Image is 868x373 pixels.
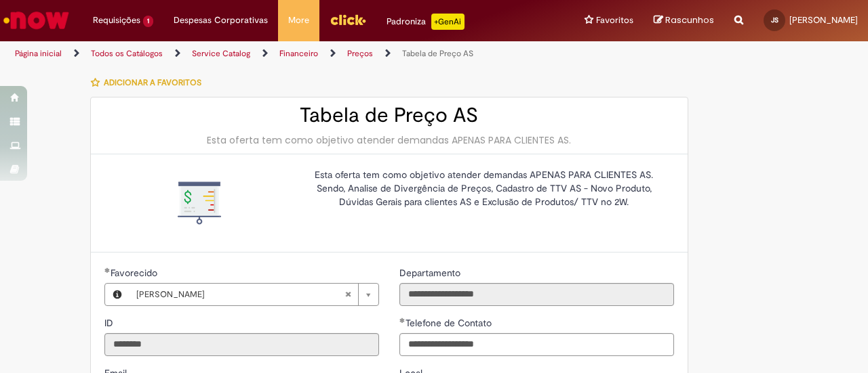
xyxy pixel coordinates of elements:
input: ID [104,333,379,356]
img: Tabela de Preço AS [178,181,221,225]
a: [PERSON_NAME]Limpar campo Favorecido [130,284,378,305]
span: JS [771,16,778,24]
a: Service Catalog [192,48,250,59]
h2: Tabela de Preço AS [104,104,674,127]
span: Adicionar a Favoritos [104,77,201,88]
div: Padroniza [387,14,465,30]
abbr: Limpar campo Favorecido [338,284,358,305]
span: Favoritos [596,14,633,27]
span: Somente leitura - ID [104,317,116,329]
span: Requisições [93,14,140,27]
span: Obrigatório Preenchido [104,267,111,273]
span: More [288,14,309,27]
input: Departamento [399,283,674,306]
div: Esta oferta tem como objetivo atender demandas APENAS PARA CLIENTES AS. [104,133,674,147]
span: Obrigatório Preenchido [399,317,406,323]
span: Despesas Corporativas [174,14,268,27]
span: Telefone de Contato [406,317,494,329]
span: Necessários - Favorecido [111,267,160,279]
button: Adicionar a Favoritos [90,68,209,97]
p: +GenAi [431,14,465,30]
a: Preços [347,48,373,59]
a: Rascunhos [654,14,714,27]
span: 1 [143,16,153,27]
label: Somente leitura - ID [104,316,116,330]
button: Favorecido, Visualizar este registro Jose Gabriel Medeiros Souza [105,284,130,305]
img: click_logo_yellow_360x200.png [330,9,366,30]
ul: Trilhas de página [10,41,568,66]
p: Esta oferta tem como objetivo atender demandas APENAS PARA CLIENTES AS. Sendo, Analise de Divergê... [304,168,664,209]
span: Rascunhos [665,14,714,26]
span: [PERSON_NAME] [136,284,344,305]
span: Somente leitura - Departamento [399,267,463,279]
label: Somente leitura - Departamento [399,266,463,280]
input: Telefone de Contato [399,333,674,356]
a: Tabela de Preço AS [402,48,473,59]
a: Financeiro [279,48,318,59]
a: Todos os Catálogos [91,48,163,59]
img: ServiceNow [1,7,71,34]
span: [PERSON_NAME] [789,14,858,26]
a: Página inicial [15,48,62,59]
